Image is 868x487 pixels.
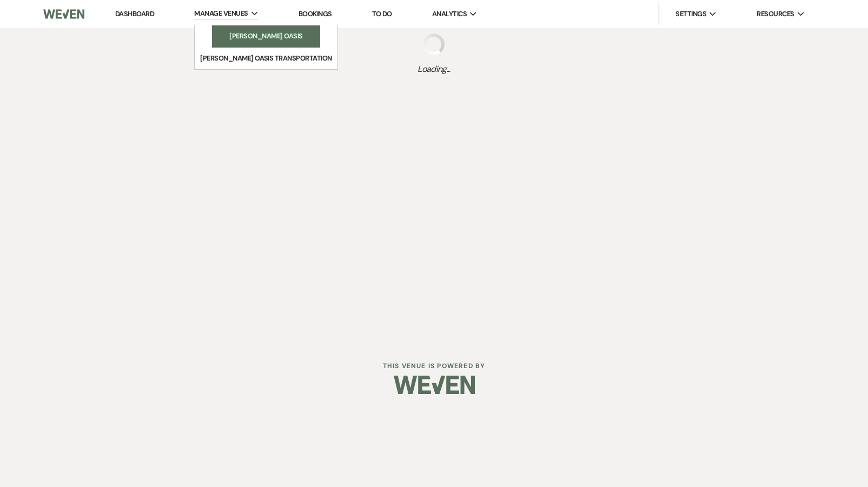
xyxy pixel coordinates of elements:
[372,9,392,18] a: To Do
[43,3,84,25] img: Weven Logo
[675,9,706,19] span: Settings
[115,9,154,18] a: Dashboard
[195,48,337,69] a: [PERSON_NAME] Oasis Transportation
[200,53,332,64] li: [PERSON_NAME] Oasis Transportation
[418,63,450,76] span: Loading...
[423,34,445,55] img: loading spinner
[432,9,467,19] span: Analytics
[194,8,248,19] span: Manage Venues
[757,9,794,19] span: Resources
[217,31,315,42] li: [PERSON_NAME] Oasis
[212,25,320,47] a: [PERSON_NAME] Oasis
[394,366,475,404] img: Weven Logo
[299,9,332,18] a: Bookings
